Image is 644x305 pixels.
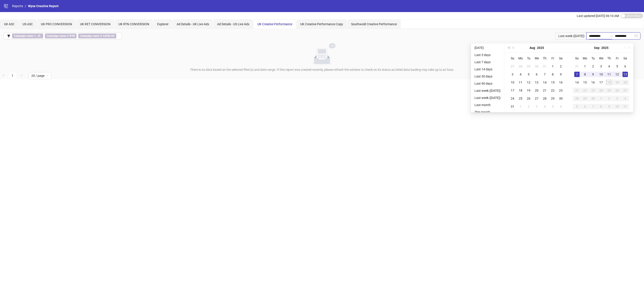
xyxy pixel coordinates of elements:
td: 2025-08-30 [557,94,565,102]
td: 2025-09-02 [589,62,597,70]
div: 7 [590,104,596,109]
div: 25 [518,96,523,101]
td: 2025-08-24 [508,94,517,102]
div: 20 [623,80,628,85]
td: 2025-09-18 [605,78,613,86]
div: 22 [550,88,555,93]
li: Next Page [18,72,25,79]
div: 4 [623,96,628,101]
td: 2025-09-17 [597,78,605,86]
td: 2025-08-09 [557,70,565,78]
td: 2025-09-13 [621,70,629,78]
li: Last 7 days [473,59,502,65]
td: 2025-10-10 [613,102,621,111]
div: 8 [582,72,588,77]
div: 28 [574,96,580,101]
button: Choose a year [537,43,544,52]
div: 21 [574,88,580,93]
td: 2025-10-07 [589,102,597,111]
div: 5 [550,104,555,109]
span: filter [7,34,10,38]
div: 3 [598,64,604,69]
div: 18 [518,88,523,93]
div: 4 [542,104,547,109]
td: 2025-09-01 [581,62,589,70]
li: / [25,4,26,8]
span: Ad Details - US Live Ads [217,22,249,26]
td: 2025-09-30 [589,94,597,102]
td: 2025-09-21 [573,86,581,94]
td: 2025-08-31 [508,102,517,111]
div: 11 [518,80,523,85]
b: CATALOG [103,34,114,38]
div: 13 [534,80,539,85]
td: 2025-10-11 [621,102,629,111]
td: 2025-08-02 [557,62,565,70]
td: 2025-09-06 [557,102,565,111]
div: 10 [510,80,515,85]
td: 2025-10-04 [621,94,629,102]
td: 2025-09-10 [597,70,605,78]
b: Campaign name [80,34,99,38]
div: 2 [590,64,596,69]
th: Fr [549,54,557,62]
li: Last week ([DATE]) [473,88,502,93]
td: 2025-09-15 [581,78,589,86]
td: 2025-09-27 [621,86,629,94]
span: Wyse Creative Report [28,4,59,8]
span: UK Creative Performance Copy [300,22,343,26]
span: to [610,34,613,38]
button: Campaign name ∋ _IE_Campaign name ∌ RTNCampaign name ∌ CATALOG [4,32,122,40]
td: 2025-10-03 [613,94,621,102]
td: 2025-09-01 [517,102,525,111]
td: 2025-08-08 [549,70,557,78]
li: Last 30 days [473,74,502,79]
div: 27 [623,88,628,93]
div: 19 [526,88,531,93]
div: 14 [574,80,580,85]
div: 1 [598,96,604,101]
div: 4 [606,64,612,69]
span: ∌ [78,33,116,38]
th: Mo [581,54,589,62]
div: 6 [582,104,588,109]
b: Campaign name [14,34,33,38]
td: 2025-08-21 [541,86,549,94]
td: 2025-08-19 [525,86,533,94]
td: 2025-08-29 [549,94,557,102]
li: Last 14 days [473,67,502,72]
div: 29 [550,96,555,101]
th: Th [541,54,549,62]
div: 19 [614,80,620,85]
div: 5 [574,104,580,109]
div: 8 [598,104,604,109]
td: 2025-08-13 [533,78,541,86]
td: 2025-09-24 [597,86,605,94]
td: 2025-10-02 [605,94,613,102]
td: 2025-08-14 [541,78,549,86]
div: 23 [558,88,563,93]
div: 21 [542,88,547,93]
td: 2025-07-31 [541,62,549,70]
td: 2025-08-15 [549,78,557,86]
div: 27 [510,64,515,69]
button: Previous month (PageUp) [511,43,516,52]
div: 5 [614,64,620,69]
td: 2025-08-05 [525,70,533,78]
div: 8 [550,72,555,77]
button: Choose a year [601,43,608,52]
td: 2025-10-06 [581,102,589,111]
td: 2025-09-03 [597,62,605,70]
div: 29 [526,64,531,69]
td: 2025-08-06 [533,70,541,78]
td: 2025-09-16 [589,78,597,86]
div: 26 [526,96,531,101]
li: Last 3 days [473,52,502,58]
td: 2025-09-04 [541,102,549,111]
td: 2025-07-29 [525,62,533,70]
span: Southwold Creative Performance [351,22,397,26]
td: 2025-10-09 [605,102,613,111]
div: 11 [623,104,628,109]
td: 2025-09-11 [605,70,613,78]
div: 30 [558,96,563,101]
